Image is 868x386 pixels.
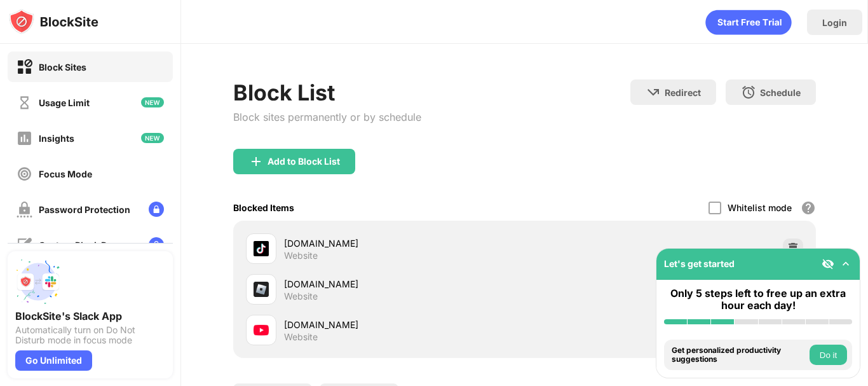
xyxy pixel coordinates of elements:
[149,237,164,252] img: lock-menu.svg
[17,95,32,111] img: time-usage-off.svg
[665,87,701,98] div: Redirect
[822,17,847,28] div: Login
[254,241,269,256] img: favicons
[233,79,421,106] div: Block List
[705,10,792,35] div: animation
[284,250,318,261] div: Website
[17,237,32,253] img: customize-block-page-off.svg
[810,345,847,365] button: Do it
[664,258,735,269] div: Let's get started
[672,346,806,364] div: Get personalized productivity suggestions
[233,111,421,123] div: Block sites permanently or by schedule
[39,169,92,179] div: Focus Mode
[15,259,61,305] img: push-slack.svg
[15,350,92,371] div: Go Unlimited
[839,258,852,270] img: omni-setup-toggle.svg
[39,97,90,108] div: Usage Limit
[15,310,165,322] div: BlockSite's Slack App
[141,133,164,143] img: new-icon.svg
[17,130,32,146] img: insights-off.svg
[39,133,74,144] div: Insights
[284,277,525,291] div: [DOMAIN_NAME]
[15,325,165,345] div: Automatically turn on Do Not Disturb mode in focus mode
[760,87,801,98] div: Schedule
[39,240,123,251] div: Custom Block Page
[9,9,98,34] img: logo-blocksite.svg
[254,282,269,297] img: favicons
[254,322,269,338] img: favicons
[141,97,164,107] img: new-icon.svg
[17,202,32,217] img: password-protection-off.svg
[39,62,86,72] div: Block Sites
[39,204,130,215] div: Password Protection
[149,202,164,217] img: lock-menu.svg
[284,237,525,250] div: [DOMAIN_NAME]
[284,291,318,302] div: Website
[284,318,525,331] div: [DOMAIN_NAME]
[822,258,834,270] img: eye-not-visible.svg
[664,287,852,312] div: Only 5 steps left to free up an extra hour each day!
[284,331,318,343] div: Website
[268,156,340,167] div: Add to Block List
[17,59,32,75] img: block-on.svg
[728,202,792,213] div: Whitelist mode
[233,202,294,213] div: Blocked Items
[17,166,32,182] img: focus-off.svg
